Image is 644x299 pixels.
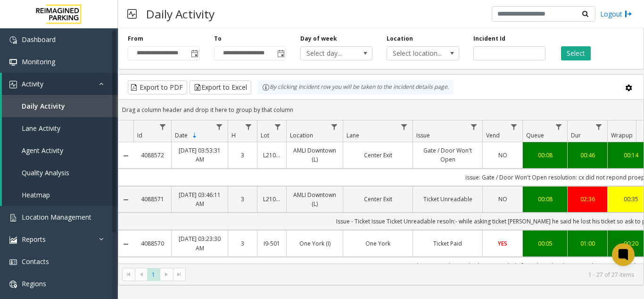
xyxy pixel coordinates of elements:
[189,47,199,60] span: Toggle popup
[416,131,430,139] span: Issue
[177,190,222,208] a: [DATE] 03:46:11 AM
[139,239,165,248] a: 4088570
[261,131,269,139] span: Lot
[528,239,561,248] a: 00:05
[349,151,407,160] a: Center Exit
[349,239,407,248] a: One York
[263,195,281,204] a: L21063900
[2,184,118,206] a: Heatmap
[292,146,337,164] a: AMLI Downtown (L)
[9,236,17,244] img: 'icon'
[22,235,46,244] span: Reports
[263,239,281,248] a: I9-501
[177,234,222,252] a: [DATE] 03:23:30 AM
[9,258,17,266] img: 'icon'
[234,239,251,248] a: 3
[22,279,46,288] span: Regions
[9,214,17,222] img: 'icon'
[2,162,118,184] a: Quality Analysis
[157,120,169,133] a: Id Filter Menu
[177,146,222,164] a: [DATE] 03:53:31 AM
[573,151,602,160] a: 00:46
[498,151,507,159] span: NO
[347,131,359,139] span: Lane
[419,195,477,204] a: Ticket Unreadable
[147,268,160,281] span: Page 1
[301,47,358,60] span: Select day...
[22,102,65,111] span: Daily Activity
[214,34,222,43] label: To
[263,151,281,160] a: L21063900
[9,81,17,88] img: 'icon'
[561,46,591,60] button: Select
[118,152,133,160] a: Collapse Details
[468,120,480,133] a: Issue Filter Menu
[488,195,517,204] a: NO
[488,239,517,248] a: YES
[22,168,69,177] span: Quality Analysis
[234,151,251,160] a: 3
[118,196,133,204] a: Collapse Details
[128,34,143,43] label: From
[9,59,17,66] img: 'icon'
[9,281,17,288] img: 'icon'
[611,131,633,139] span: Wrapup
[486,131,500,139] span: Vend
[118,102,644,118] div: Drag a column header and drop it here to group by that column
[22,57,55,66] span: Monitoring
[118,240,133,248] a: Collapse Details
[419,239,477,248] a: Ticket Paid
[498,239,507,248] span: YES
[528,195,561,204] a: 00:08
[128,80,187,94] button: Export to PDF
[387,34,413,43] label: Location
[190,80,251,94] button: Export to Excel
[22,79,43,88] span: Activity
[2,117,118,139] a: Lane Activity
[2,139,118,162] a: Agent Activity
[139,151,165,160] a: 4088572
[498,195,507,203] span: NO
[573,239,602,248] a: 01:00
[213,120,226,133] a: Date Filter Menu
[9,36,17,44] img: 'icon'
[398,120,411,133] a: Lane Filter Menu
[600,9,632,19] a: Logout
[593,120,605,133] a: Dur Filter Menu
[488,151,517,160] a: NO
[508,120,520,133] a: Vend Filter Menu
[262,84,270,91] img: infoIcon.svg
[272,120,284,133] a: Lot Filter Menu
[141,2,219,26] h3: Daily Activity
[22,146,63,155] span: Agent Activity
[2,73,118,95] a: Activity
[22,190,50,199] span: Heatmap
[127,2,137,26] img: pageIcon
[139,195,165,204] a: 4088571
[231,131,236,139] span: H
[275,47,286,60] span: Toggle popup
[328,120,341,133] a: Location Filter Menu
[419,146,477,164] a: Gate / Door Won't Open
[300,34,337,43] label: Day of week
[2,95,118,117] a: Daily Activity
[22,124,60,133] span: Lane Activity
[526,131,544,139] span: Queue
[234,195,251,204] a: 3
[387,47,444,60] span: Select location...
[137,131,142,139] span: Id
[573,195,602,204] a: 02:36
[191,132,198,139] span: Sortable
[349,195,407,204] a: Center Exit
[553,120,565,133] a: Queue Filter Menu
[22,35,56,44] span: Dashboard
[290,131,313,139] span: Location
[257,80,454,94] div: By clicking Incident row you will be taken to the incident details page.
[528,151,561,160] div: 00:08
[191,271,634,279] kendo-pager-info: 1 - 27 of 27 items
